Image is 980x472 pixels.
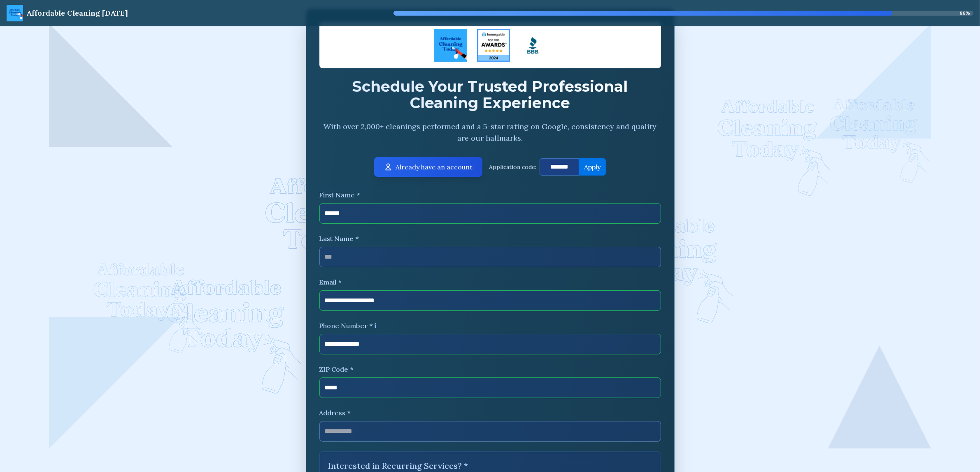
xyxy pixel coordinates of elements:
[434,29,467,62] img: ACT Logo
[477,29,510,62] img: Four Seasons Cleaning
[319,234,661,243] label: Last Name *
[319,78,661,111] h2: Schedule Your Trusted Professional Cleaning Experience
[319,364,661,374] label: ZIP Code *
[375,322,377,330] span: ℹ
[517,29,549,62] img: Logo Square
[319,408,661,418] label: Address *
[960,10,970,16] span: 86 %
[319,321,377,331] label: Phone Number *
[319,321,377,332] div: Phone Number *ℹ
[26,7,128,19] div: Affordable Cleaning [DATE]
[319,121,661,144] p: With over 2,000+ cleanings performed and a 5-star rating on Google, consistency and quality are o...
[319,277,661,287] label: Email *
[319,190,661,200] label: First Name *
[579,158,606,176] button: Apply
[7,5,23,21] img: ACT Logo
[489,163,536,171] p: Application code:
[328,460,652,472] label: Interested in Recurring Services? *
[374,157,482,177] button: Already have an account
